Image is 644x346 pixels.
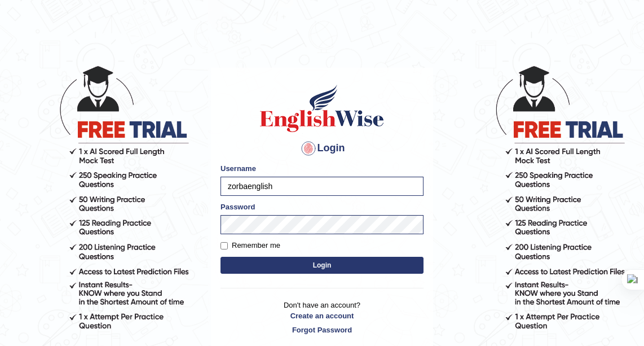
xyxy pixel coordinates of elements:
button: Login [220,257,424,274]
label: Remember me [220,240,280,251]
img: Logo of English Wise sign in for intelligent practice with AI [258,83,386,134]
h4: Login [220,139,424,157]
a: Create an account [220,310,424,321]
label: Password [220,202,255,212]
input: Remember me [220,242,228,249]
label: Username [220,163,256,174]
p: Don't have an account? [220,300,424,335]
a: Forgot Password [220,325,424,335]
